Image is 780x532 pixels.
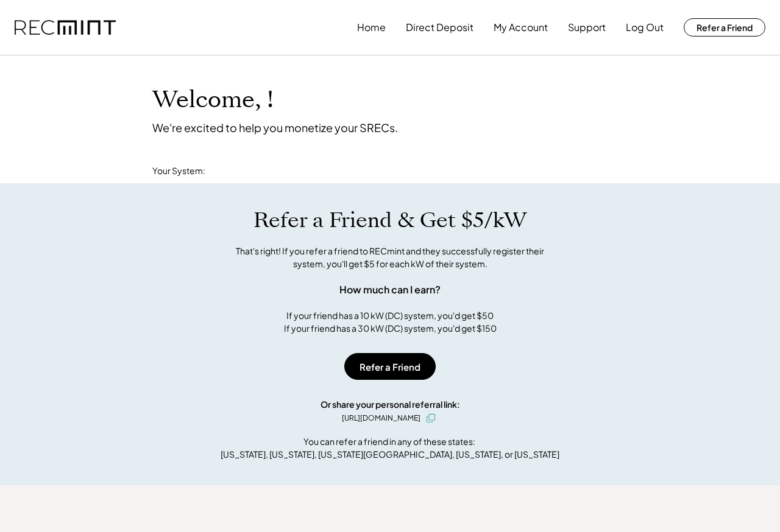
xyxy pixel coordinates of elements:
[684,18,765,37] button: Refer a Friend
[152,121,398,135] div: We're excited to help you monetize your SRECs.
[357,15,386,40] button: Home
[15,20,116,35] img: recmint-logotype%403x.png
[424,411,438,425] button: click to copy
[406,15,473,40] button: Direct Deposit
[222,245,558,270] div: That's right! If you refer a friend to RECmint and they successfully register their system, you'l...
[344,353,436,380] button: Refer a Friend
[152,86,305,114] h1: Welcome, !
[152,165,205,177] div: Your System:
[321,398,460,411] div: Or share your personal referral link:
[221,435,559,461] div: You can refer a friend in any of these states: [US_STATE], [US_STATE], [US_STATE][GEOGRAPHIC_DATA...
[339,282,441,297] div: How much can I earn?
[342,413,420,424] div: [URL][DOMAIN_NAME]
[494,15,548,40] button: My Account
[568,15,606,40] button: Support
[253,208,526,233] h1: Refer a Friend & Get $5/kW
[626,15,664,40] button: Log Out
[284,309,497,335] div: If your friend has a 10 kW (DC) system, you'd get $50 If your friend has a 30 kW (DC) system, you...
